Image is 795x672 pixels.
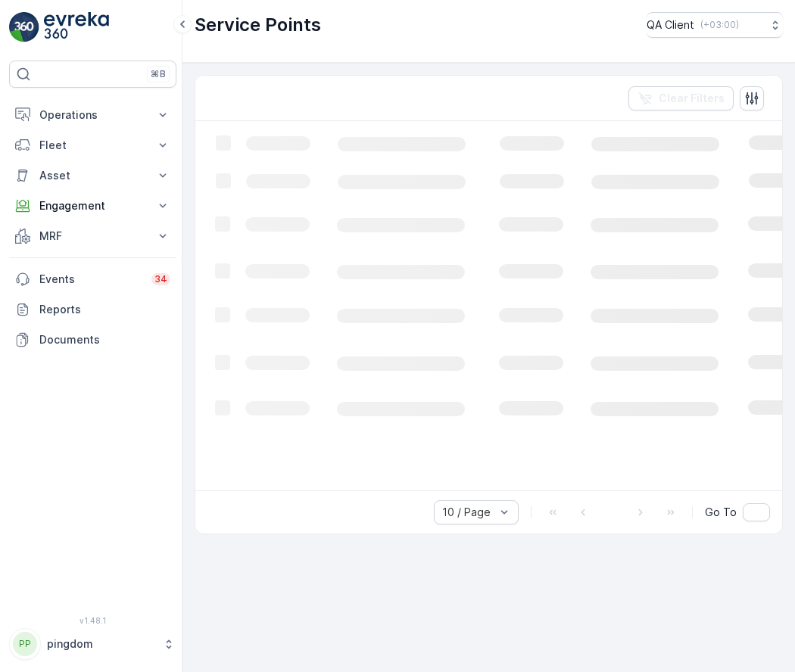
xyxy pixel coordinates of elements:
p: ( +03:00 ) [700,19,739,31]
button: QA Client(+03:00) [647,12,783,38]
p: Engagement [39,198,146,213]
p: Service Points [195,13,321,37]
p: Clear Filters [659,91,725,106]
p: MRF [39,229,146,244]
button: Operations [9,100,176,130]
div: PP [13,632,37,656]
p: Documents [39,332,170,347]
p: QA Client [647,17,694,33]
p: Fleet [39,138,146,153]
p: Asset [39,168,146,183]
button: Asset [9,160,176,191]
p: pingdom [47,636,155,652]
a: Events34 [9,264,176,294]
span: v 1.48.1 [9,616,176,625]
p: Events [39,272,142,287]
button: Fleet [9,130,176,160]
img: logo_light-DOdMpM7g.png [44,12,109,42]
p: Reports [39,302,170,317]
p: 34 [154,273,167,285]
span: Go To [705,505,737,520]
button: Clear Filters [628,86,734,110]
img: logo [9,12,39,42]
a: Reports [9,294,176,325]
a: Documents [9,325,176,355]
button: Engagement [9,191,176,221]
p: ⌘B [151,68,166,80]
button: PPpingdom [9,628,176,660]
button: MRF [9,221,176,251]
p: Operations [39,107,146,123]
